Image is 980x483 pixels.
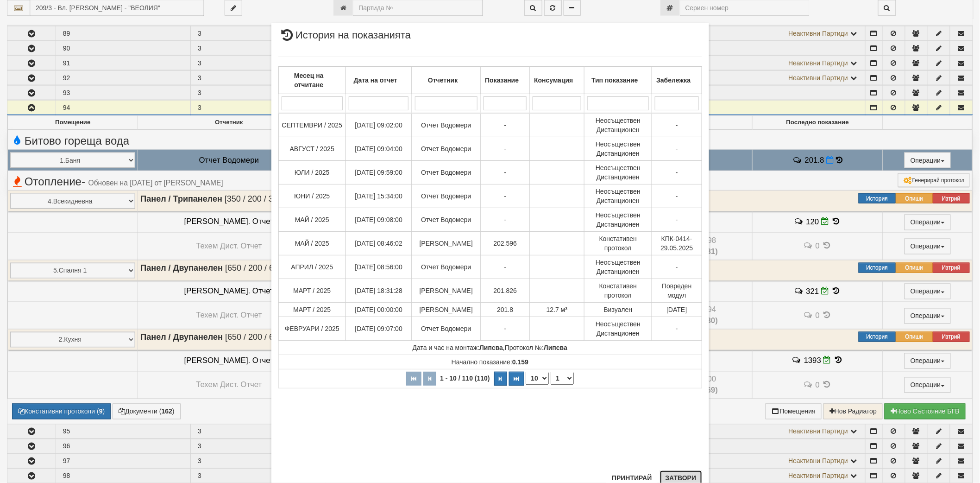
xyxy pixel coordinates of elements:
[346,279,412,303] td: [DATE] 18:31:28
[278,137,346,161] td: АВГУСТ / 2025
[412,303,481,317] td: [PERSON_NAME]
[479,344,503,351] strong: Липсва
[660,235,693,252] span: КПК-0414-29.05.2025
[278,30,411,47] span: История на показанията
[662,282,691,299] span: Повреден модул
[278,208,346,232] td: МАЙ / 2025
[278,184,346,208] td: ЮНИ / 2025
[412,255,481,279] td: Отчет Водомери
[676,325,678,332] span: -
[509,372,524,386] button: Последна страница
[504,121,507,129] span: -
[278,279,346,303] td: МАРТ / 2025
[278,317,346,341] td: ФЕВРУАРИ / 2025
[584,232,652,255] td: Констативен протокол
[584,255,652,279] td: Неосъществен Дистанционен
[485,76,519,84] b: Показание
[412,279,481,303] td: [PERSON_NAME]
[278,255,346,279] td: АПРИЛ / 2025
[412,67,481,94] th: Отчетник: No sort applied, activate to apply an ascending sort
[551,372,574,385] select: Страница номер
[412,317,481,341] td: Отчет Водомери
[412,137,481,161] td: Отчет Водомери
[412,208,481,232] td: Отчет Водомери
[278,113,346,137] td: СЕПТЕМВРИ / 2025
[504,192,507,200] span: -
[423,372,436,386] button: Предишна страница
[428,76,458,84] b: Отчетник
[584,303,652,317] td: Визуален
[294,72,324,89] b: Месец на отчитане
[278,303,346,317] td: МАРТ / 2025
[278,232,346,255] td: МАЙ / 2025
[346,161,412,184] td: [DATE] 09:59:00
[544,344,567,351] strong: Липсва
[278,161,346,184] td: ЮЛИ / 2025
[534,76,573,84] b: Консумация
[656,76,691,84] b: Забележка
[497,306,513,313] span: 201.8
[512,358,528,366] strong: 0.159
[584,279,652,303] td: Констативен протокол
[591,76,638,84] b: Тип показание
[494,240,517,247] span: 202.596
[505,344,567,351] span: Протокол №:
[676,216,678,223] span: -
[652,67,702,94] th: Забележка: No sort applied, activate to apply an ascending sort
[346,255,412,279] td: [DATE] 08:56:00
[526,372,549,385] select: Брой редове на страница
[504,169,507,176] span: -
[494,372,507,386] button: Следваща страница
[346,208,412,232] td: [DATE] 09:08:00
[494,287,517,294] span: 201.826
[676,145,678,153] span: -
[438,375,492,382] span: 1 - 10 / 110 (110)
[547,306,567,313] span: 12.7 м³
[412,232,481,255] td: [PERSON_NAME]
[406,372,421,386] button: Първа страница
[354,76,397,84] b: Дата на отчет
[346,113,412,137] td: [DATE] 09:02:00
[481,67,530,94] th: Показание: No sort applied, activate to apply an ascending sort
[584,137,652,161] td: Неосъществен Дистанционен
[278,67,346,94] th: Месец на отчитане: No sort applied, activate to apply an ascending sort
[584,317,652,341] td: Неосъществен Дистанционен
[346,67,412,94] th: Дата на отчет: No sort applied, activate to apply an ascending sort
[504,216,507,223] span: -
[584,161,652,184] td: Неосъществен Дистанционен
[676,192,678,200] span: -
[413,344,503,351] span: Дата и час на монтаж:
[412,184,481,208] td: Отчет Водомери
[346,232,412,255] td: [DATE] 08:46:02
[584,184,652,208] td: Неосъществен Дистанционен
[452,358,528,366] span: Начално показание:
[278,341,702,355] td: ,
[676,263,678,271] span: -
[412,161,481,184] td: Отчет Водомери
[676,121,678,129] span: -
[676,169,678,176] span: -
[346,317,412,341] td: [DATE] 09:07:00
[504,145,507,153] span: -
[504,325,507,332] span: -
[504,263,507,271] span: -
[412,113,481,137] td: Отчет Водомери
[584,67,652,94] th: Тип показание: No sort applied, activate to apply an ascending sort
[346,303,412,317] td: [DATE] 00:00:00
[666,306,687,313] span: [DATE]
[530,67,584,94] th: Консумация: No sort applied, activate to apply an ascending sort
[346,184,412,208] td: [DATE] 15:34:00
[584,208,652,232] td: Неосъществен Дистанционен
[584,113,652,137] td: Неосъществен Дистанционен
[346,137,412,161] td: [DATE] 09:04:00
